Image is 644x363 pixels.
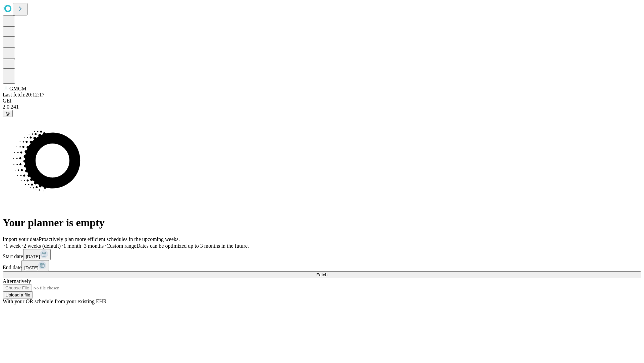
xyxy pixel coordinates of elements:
[3,236,39,242] span: Import your data
[3,216,641,229] h1: Your planner is empty
[26,254,40,259] span: [DATE]
[39,236,180,242] span: Proactively plan more efficient schedules in the upcoming weeks.
[3,291,33,298] button: Upload a file
[3,92,45,97] span: Last fetch: 20:12:17
[3,104,641,110] div: 2.0.241
[316,272,327,277] span: Fetch
[21,260,49,271] button: [DATE]
[3,98,641,104] div: GEI
[3,249,641,260] div: Start date
[137,243,249,249] span: Dates can be optimized up to 3 months in the future.
[3,260,641,271] div: End date
[5,243,21,249] span: 1 week
[3,278,31,284] span: Alternatively
[84,243,104,249] span: 3 months
[9,86,26,91] span: GMCM
[5,111,10,116] span: @
[3,271,641,278] button: Fetch
[63,243,81,249] span: 1 month
[3,298,107,304] span: With your OR schedule from your existing EHR
[3,110,13,117] button: @
[23,249,51,260] button: [DATE]
[106,243,136,249] span: Custom range
[23,243,61,249] span: 2 weeks (default)
[24,265,38,270] span: [DATE]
